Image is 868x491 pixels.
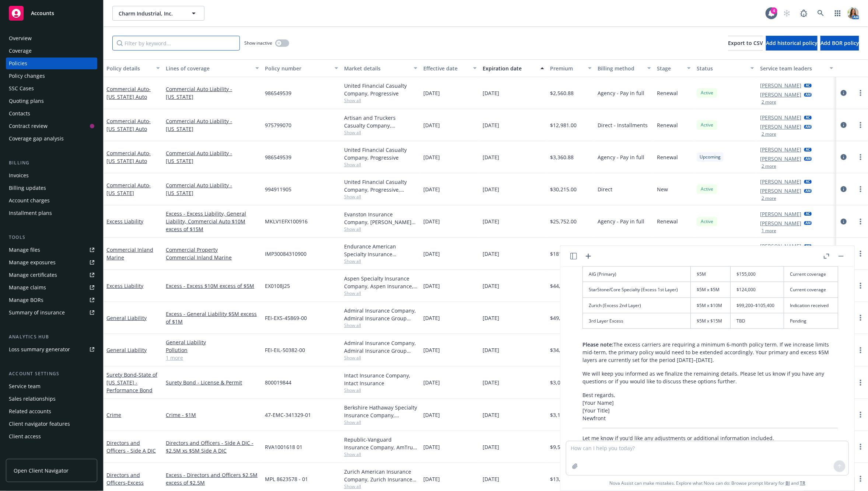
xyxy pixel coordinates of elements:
[119,10,182,17] span: Charm Industrial, Inc.
[483,250,499,258] span: [DATE]
[423,217,440,225] span: [DATE]
[609,476,805,491] span: Nova Assist can make mistakes. Explore what Nova can do: Browse prompt library for and
[9,58,27,69] div: Policies
[856,442,865,451] a: more
[760,210,801,218] a: [PERSON_NAME]
[265,314,307,322] span: FEI-EXS-45869-00
[106,118,151,132] a: Commercial Auto
[483,217,499,225] span: [DATE]
[582,341,613,348] span: Please note:
[6,244,97,256] a: Manage files
[856,346,865,355] a: more
[166,282,259,290] a: Excess - Excess $10M excess of $5M
[800,480,805,486] a: TR
[550,217,577,225] span: $25,752.00
[483,443,499,451] span: [DATE]
[728,39,763,46] span: Export to CSV
[106,411,121,418] a: Crime
[106,182,151,196] a: Commercial Auto
[6,234,97,241] div: Tools
[9,307,65,318] div: Summary of insurance
[550,185,577,193] span: $30,215.00
[847,7,859,19] img: photo
[690,313,731,328] td: $5M x $15M
[582,370,838,385] p: We will keep you informed as we finalize the remaining details. Please let us know if you have an...
[166,471,259,487] a: Excess - Directors and Officers $2.5M excess of $2.5M
[106,314,147,321] a: General Liability
[344,339,417,355] div: Admiral Insurance Company, Admiral Insurance Group ([PERSON_NAME] Corporation), [GEOGRAPHIC_DATA]
[785,480,790,486] a: BI
[265,443,302,451] span: RVA1001618 01
[166,117,259,133] a: Commercial Auto Liability - [US_STATE]
[6,45,97,57] a: Coverage
[6,294,97,306] a: Manage BORs
[106,371,157,394] span: - State of [US_STATE] - Performance Bond
[265,121,291,129] span: 975799070
[797,6,811,21] a: Report a Bug
[262,59,341,77] button: Policy number
[244,40,272,46] span: Show inactive
[9,32,32,44] div: Overview
[550,65,584,72] div: Premium
[813,6,828,21] a: Search
[690,282,731,297] td: $5M x $5M
[657,153,678,161] span: Renewal
[654,59,694,77] button: Stage
[423,282,440,290] span: [DATE]
[9,405,51,417] div: Related accounts
[760,155,801,163] a: [PERSON_NAME]
[6,120,97,132] a: Contract review
[480,59,547,77] button: Expiration date
[856,281,865,290] a: more
[344,451,417,457] span: Show all
[820,36,859,51] button: Add BOR policy
[483,475,499,483] span: [DATE]
[6,159,97,167] div: Billing
[483,282,499,290] span: [DATE]
[344,210,417,226] div: Evanston Insurance Company, [PERSON_NAME] Insurance, RT Specialty Insurance Services, LLC (RSG Sp...
[690,297,731,313] td: $5M x $10M
[106,347,147,354] a: General Liability
[483,314,499,322] span: [DATE]
[9,195,50,206] div: Account charges
[112,6,204,21] button: Charm Industrial, Inc.
[344,258,417,264] span: Show all
[9,282,46,293] div: Manage claims
[166,65,251,72] div: Lines of coverage
[583,267,691,282] td: AIG (Primary)
[483,411,499,419] span: [DATE]
[6,133,97,144] a: Coverage gap analysis
[166,379,259,386] a: Surety Bond - License & Permit
[731,297,784,313] td: $99,200–$105,400
[344,114,417,129] div: Artisan and Truckers Casualty Company, Progressive
[344,468,417,483] div: Zurich American Insurance Company, Zurich Insurance Group
[166,411,259,419] a: Crime - $1M
[762,132,776,136] button: 2 more
[6,370,97,377] div: Account settings
[550,346,577,354] span: $34,612.00
[6,333,97,341] div: Analytics hub
[423,153,440,161] span: [DATE]
[690,267,731,282] td: $5M
[731,267,784,282] td: $155,000
[344,161,417,168] span: Show all
[6,418,97,430] a: Client navigator features
[423,314,440,322] span: [DATE]
[839,185,848,194] a: circleInformation
[856,474,865,483] a: more
[784,297,838,313] td: Indication received
[9,83,34,94] div: SSC Cases
[106,371,157,394] a: Surety Bond
[583,297,691,313] td: Zurich (Excess 2nd Layer)
[583,282,691,297] td: StarStone/Core Specialty (Excess 1st Layer)
[344,194,417,200] span: Show all
[163,59,262,77] button: Lines of coverage
[423,65,469,72] div: Effective date
[731,282,784,297] td: $124,000
[9,244,40,256] div: Manage files
[166,181,259,197] a: Commercial Auto Liability - [US_STATE]
[9,257,56,268] div: Manage exposures
[423,346,440,354] span: [DATE]
[423,89,440,97] span: [DATE]
[6,257,97,268] a: Manage exposures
